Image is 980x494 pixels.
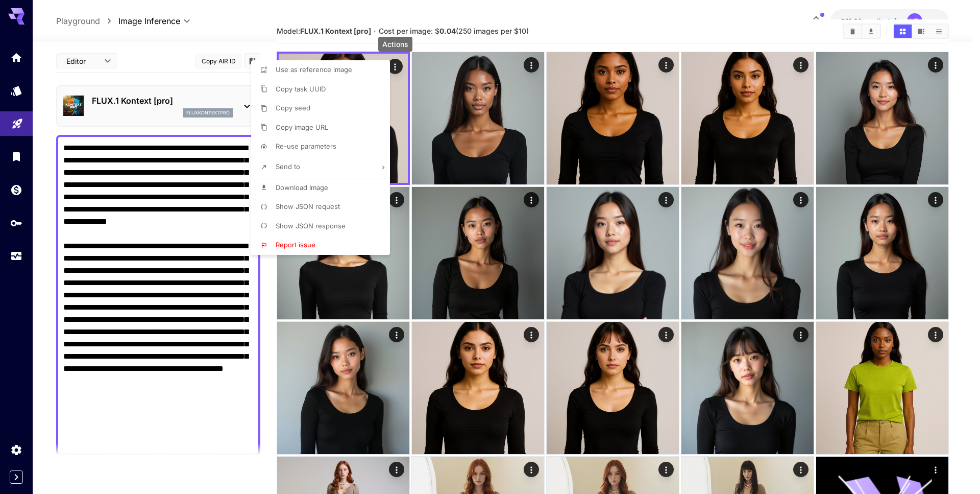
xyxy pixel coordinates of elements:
[378,37,412,52] div: Actions
[276,123,328,131] span: Copy image URL
[276,162,300,171] span: Send to
[276,241,315,249] span: Report issue
[276,142,336,150] span: Re-use parameters
[276,202,340,210] span: Show JSON request
[276,85,326,93] span: Copy task UUID
[276,222,346,230] span: Show JSON response
[276,65,352,74] span: Use as reference image
[276,183,328,192] span: Download Image
[276,104,310,112] span: Copy seed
